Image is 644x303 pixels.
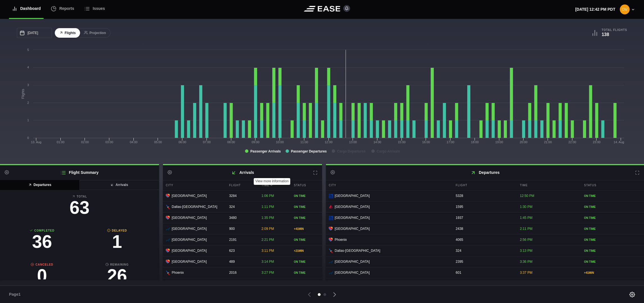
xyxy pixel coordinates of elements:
[226,223,257,234] div: 900
[335,226,370,231] span: [GEOGRAPHIC_DATA]
[79,180,159,190] button: Arrivals
[27,66,29,69] text: 4
[4,262,80,267] b: Canceled
[335,215,370,220] span: [GEOGRAPHIC_DATA]
[226,190,257,201] div: 3284
[80,262,155,288] a: Remaining26
[80,228,155,233] b: Delayed
[584,194,641,198] div: ON TIME
[584,238,641,242] div: ON TIME
[581,180,644,190] div: Status
[584,260,641,264] div: ON TIME
[163,180,225,190] div: City
[325,140,333,144] text: 12:00
[172,237,207,242] span: [GEOGRAPHIC_DATA]
[291,180,322,190] div: Status
[453,212,516,223] div: 1937
[337,149,366,153] tspan: Cargo Departures
[453,180,516,190] div: Flight
[398,140,406,144] text: 15:00
[4,199,155,217] h3: 63
[4,228,80,233] b: Completed
[602,28,627,32] b: Total Flights
[163,165,322,180] h2: Arrivals
[453,256,516,267] div: 2395
[335,270,370,275] span: [GEOGRAPHIC_DATA]
[294,238,319,242] div: ON TIME
[291,149,327,153] tspan: Passenger Departures
[9,291,23,297] span: Page 1
[105,140,113,144] text: 03:00
[495,140,503,144] text: 19:00
[4,233,80,251] h3: 36
[4,267,80,285] h3: 0
[620,5,630,14] img: 6d3e5a4cbe29da698bbe79a73b1ffc79
[172,204,217,209] span: Dallas-[GEOGRAPHIC_DATA]
[172,248,207,253] span: [GEOGRAPHIC_DATA]
[294,194,319,198] div: ON TIME
[520,260,532,264] span: 3:36 PM
[262,194,274,198] span: 1:06 PM
[294,260,319,264] div: ON TIME
[520,238,532,242] span: 2:56 PM
[226,234,257,245] div: 2191
[575,6,615,12] p: [DATE] 12:42 PM PDT
[453,201,516,212] div: 1595
[584,205,641,209] div: ON TIME
[226,256,257,267] div: 489
[568,140,576,144] text: 22:00
[226,267,257,278] div: 2016
[326,165,644,180] h2: Departures
[226,180,257,190] div: Flight
[262,227,274,231] span: 2:09 PM
[453,234,516,245] div: 4065
[593,140,601,144] text: 23:00
[4,194,155,219] a: Total63
[4,262,80,288] a: Canceled0
[203,140,211,144] text: 07:00
[520,271,532,275] span: 3:37 PM
[377,149,400,153] tspan: Cargo Arrivals
[227,140,235,144] text: 08:00
[520,140,528,144] text: 20:00
[252,140,260,144] text: 09:00
[349,140,357,144] text: 13:00
[584,271,641,275] div: + 41 MIN
[335,259,370,264] span: [GEOGRAPHIC_DATA]
[4,194,155,199] b: Total
[584,227,641,231] div: ON TIME
[584,249,641,253] div: ON TIME
[262,260,274,264] span: 3:14 PM
[294,271,319,275] div: ON TIME
[226,245,257,256] div: 623
[446,140,454,144] text: 17:00
[27,48,29,51] text: 5
[27,101,29,104] text: 2
[422,140,430,144] text: 16:00
[471,140,479,144] text: 18:00
[80,228,155,253] a: Delayed1
[154,140,162,144] text: 05:00
[172,259,207,264] span: [GEOGRAPHIC_DATA]
[602,32,609,37] b: 138
[373,140,381,144] text: 14:00
[172,215,207,220] span: [GEOGRAPHIC_DATA]
[520,249,532,253] span: 3:13 PM
[250,149,281,153] tspan: Passenger Arrivals
[57,140,65,144] text: 01:00
[326,180,452,190] div: City
[335,237,347,242] span: Phoenix
[294,227,319,231] div: + 41 MIN
[27,83,29,87] text: 3
[300,140,308,144] text: 11:00
[276,140,284,144] text: 10:00
[584,216,641,220] div: ON TIME
[262,238,274,242] span: 2:21 PM
[80,262,155,267] b: Remaining
[453,245,516,256] div: 324
[81,140,89,144] text: 02:00
[335,204,370,209] span: [GEOGRAPHIC_DATA]
[453,278,516,289] div: 2617
[172,270,184,275] span: Phoenix
[520,227,532,231] span: 2:11 PM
